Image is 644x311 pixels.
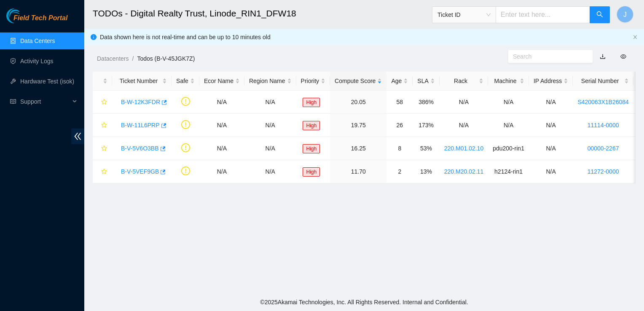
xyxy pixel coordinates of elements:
button: star [97,118,107,132]
a: Hardware Test (isok) [20,78,74,85]
img: Akamai Technologies [6,8,43,23]
span: High [303,121,320,130]
a: Akamai TechnologiesField Tech Portal [6,15,67,26]
td: 13% [413,160,439,183]
span: Support [20,93,70,110]
span: exclamation-circle [181,120,190,129]
td: N/A [199,114,244,137]
span: star [101,99,107,106]
button: close [633,35,638,40]
span: High [303,167,320,177]
a: 11272-0000 [588,168,619,175]
span: Field Tech Portal [13,14,67,22]
td: 386% [413,91,439,114]
td: N/A [488,91,529,114]
span: High [303,144,320,153]
span: close [633,35,638,40]
button: J [617,6,633,23]
td: N/A [488,114,529,137]
td: 19.75 [330,114,386,137]
td: N/A [244,114,296,137]
span: star [101,145,107,152]
span: exclamation-circle [181,166,190,175]
td: 20.05 [330,91,386,114]
a: B-W-11L6PRP [121,122,160,129]
span: High [303,98,320,107]
a: 220.M01.02.10 [444,145,483,152]
input: Search [513,52,581,61]
span: eye [620,54,626,59]
td: 8 [386,137,413,160]
a: 00000-2267 [588,145,619,152]
td: 58 [386,91,413,114]
td: N/A [440,114,488,137]
td: N/A [199,137,244,160]
span: exclamation-circle [181,143,190,152]
td: N/A [529,91,573,114]
td: 53% [413,137,439,160]
td: N/A [199,91,244,114]
span: / [132,55,134,62]
span: search [596,11,603,19]
a: S420063X1B26084 [577,99,628,105]
span: star [101,169,107,175]
td: h2124-rin1 [488,160,529,183]
a: 220.M20.02.11 [444,168,483,175]
td: N/A [529,137,573,160]
td: N/A [529,160,573,183]
button: star [97,165,107,178]
td: 2 [386,160,413,183]
td: 11.70 [330,160,386,183]
button: star [97,95,107,109]
a: Todos (B-V-45JGK7Z) [137,55,195,62]
a: Data Centers [20,38,55,44]
button: download [593,50,612,63]
input: Enter text here... [496,6,590,23]
a: Datacenters [97,55,129,62]
td: 173% [413,114,439,137]
a: Activity Logs [20,58,54,64]
td: N/A [440,91,488,114]
td: N/A [199,160,244,183]
td: N/A [244,91,296,114]
span: exclamation-circle [181,97,190,106]
span: J [623,9,627,20]
td: N/A [244,160,296,183]
a: B-V-5VEF9GB [121,168,159,175]
td: pdu200-rin1 [488,137,529,160]
span: read [10,99,16,105]
td: 26 [386,114,413,137]
a: 11114-0000 [588,122,619,129]
a: download [600,53,606,60]
td: 16.25 [330,137,386,160]
footer: © 2025 Akamai Technologies, Inc. All Rights Reserved. Internal and Confidential. [84,293,644,311]
button: star [97,142,107,155]
span: double-left [71,129,84,144]
td: N/A [244,137,296,160]
a: B-V-5V6O3BB [121,145,159,152]
span: star [101,122,107,129]
span: Ticket ID [437,8,491,21]
button: search [590,6,610,23]
td: N/A [529,114,573,137]
a: B-W-12K3FDR [121,99,160,105]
